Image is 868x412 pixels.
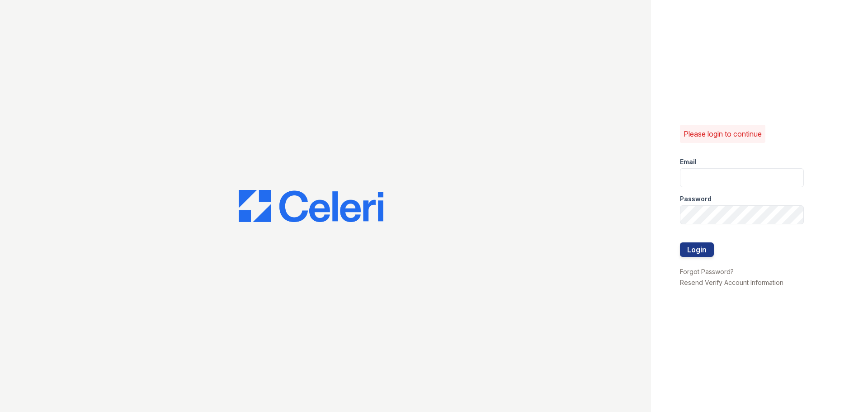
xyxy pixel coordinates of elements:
a: Forgot Password? [680,268,734,275]
label: Password [680,194,712,204]
label: Email [680,157,697,166]
a: Resend Verify Account Information [680,279,783,286]
p: Please login to continue [684,128,762,139]
button: Login [680,242,714,257]
img: CE_Logo_Blue-a8612792a0a2168367f1c8372b55b34899dd931a85d93a1a3d3e32e68fde9ad4.png [239,190,383,223]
